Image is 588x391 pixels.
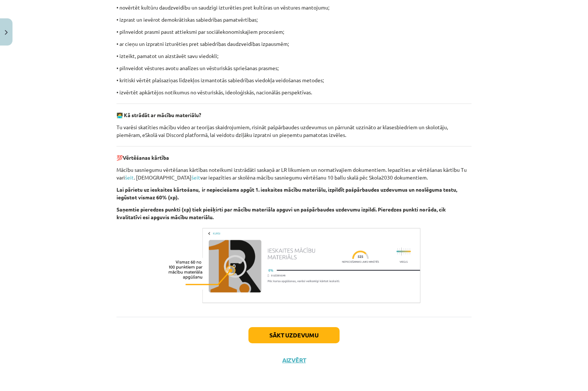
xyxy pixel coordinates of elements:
[116,16,472,23] p: • izprast un ievērot demokrātiskas sabiedrības pamatvērtības;
[116,123,472,139] p: Tu varēsi skatīties mācību video ar teorijas skaidrojumiem, risināt pašpārbaudes uzdevumus un pār...
[116,154,472,162] p: 💯
[116,76,472,84] p: • kritiski vērtēt plašsaziņas līdzekļos izmantotās sabiedrības viedokļa veidošanas metodes;
[116,206,446,220] strong: Saņemtie pieredzes punkti (xp) tiek piešķirti par mācību materiāla apguvi un pašpārbaudes uzdevum...
[116,52,472,60] p: • izteikt, pamatot un aizstāvēt savu viedokli;
[116,186,457,200] strong: Lai pārietu uz ieskaites kārtošanu, ir nepieciešams apgūt 1. ieskaites mācību materiālu, izpildīt...
[116,4,472,11] p: • novērtēt kultūru daudzveidību un saudzīgi izturēties pret kultūras un vēstures mantojumu;
[116,64,472,72] p: • pilnveidot vēstures avotu analīzes un vēsturiskās spriešanas prasmes;
[116,88,472,96] p: • izvērtēt apkārtējos notikumus no vēsturiskās, ideoloģiskās, nacionālās perspektīvas.
[116,166,472,181] p: Mācību sasniegumu vērtēšanas kārtības noteikumi izstrādāti saskaņā ar LR likumiem un normatīvajie...
[116,40,472,48] p: • ar cieņu un izpratni izturēties pret sabiedrības daudzveidības izpausmēm;
[116,112,201,118] strong: 🧑‍💻 Kā strādāt ar mācību materiālu?
[5,30,8,35] img: icon-close-lesson-0947bae3869378f0d4975bcd49f059093ad1ed9edebbc8119c70593378902aed.svg
[123,154,169,161] b: Vērtēšanas kārtība
[125,174,134,181] a: šeit
[280,356,308,364] button: Aizvērt
[116,28,472,36] p: • pilnveidot prasmi paust attieksmi par sociālekonomiskajiem procesiem;
[248,327,340,343] button: Sākt uzdevumu
[191,174,200,181] a: šeit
